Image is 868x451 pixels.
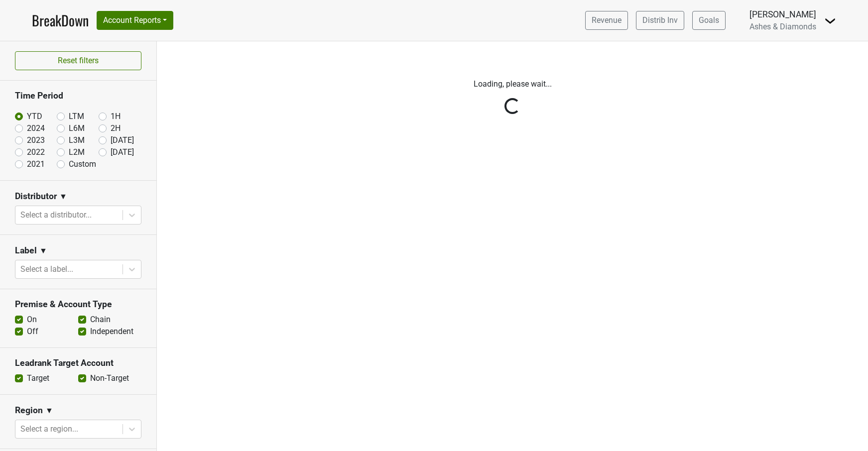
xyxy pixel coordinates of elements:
[749,8,816,21] div: [PERSON_NAME]
[692,11,726,30] a: Goals
[585,11,628,30] a: Revenue
[824,15,836,27] img: Dropdown Menu
[32,10,89,31] a: BreakDown
[749,22,816,31] span: Ashes & Diamonds
[236,78,789,90] p: Loading, please wait...
[636,11,684,30] a: Distrib Inv
[97,11,173,30] button: Account Reports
